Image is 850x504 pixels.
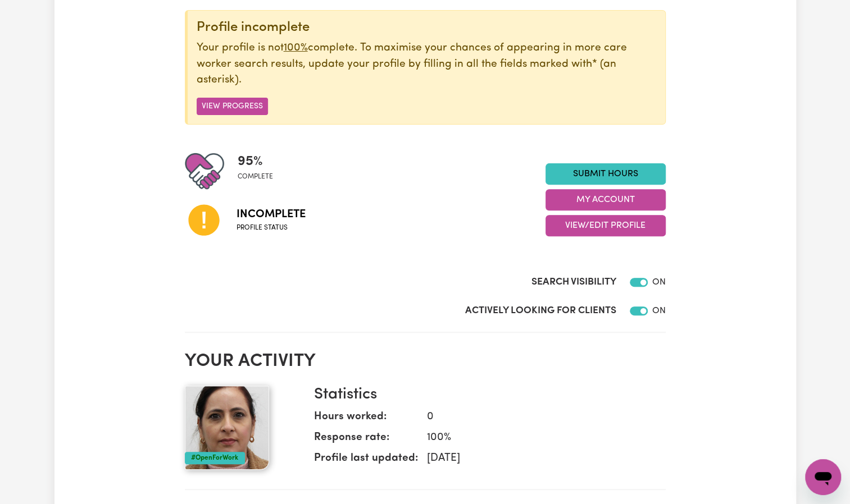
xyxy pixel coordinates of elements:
[185,386,269,470] img: Your profile picture
[531,275,616,290] label: Search Visibility
[237,206,306,223] span: Incomplete
[197,40,656,89] p: Your profile is not complete. To maximise your chances of appearing in more care worker search re...
[284,43,308,53] u: 100%
[546,189,666,210] button: My Account
[418,451,657,467] dd: [DATE]
[652,306,666,315] span: ON
[197,20,656,36] div: Profile incomplete
[238,152,273,172] span: 95 %
[238,152,282,191] div: Profile completeness: 95%
[805,459,841,495] iframe: Button to launch messaging window, conversation in progress
[185,351,666,372] h2: Your activity
[652,278,666,287] span: ON
[197,98,268,115] button: View Progress
[418,430,657,446] dd: 100 %
[314,386,657,405] h3: Statistics
[238,172,273,182] span: complete
[546,163,666,185] a: Submit Hours
[185,452,245,464] div: #OpenForWork
[314,430,418,451] dt: Response rate:
[546,215,666,236] button: View/Edit Profile
[465,304,616,318] label: Actively Looking for Clients
[314,451,418,471] dt: Profile last updated:
[418,409,657,425] dd: 0
[237,223,306,233] span: Profile status
[314,409,418,430] dt: Hours worked:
